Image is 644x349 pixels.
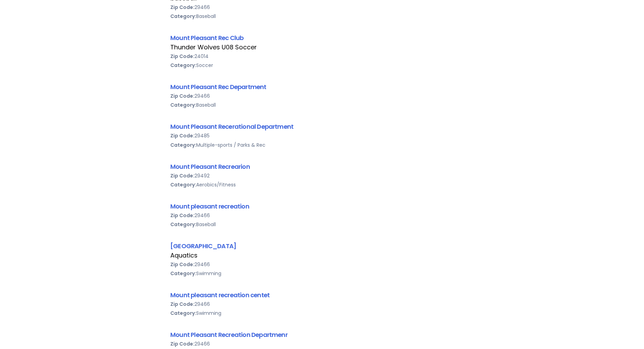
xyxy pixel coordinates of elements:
[170,122,293,131] a: Mount Pleasant Recerational Department
[170,180,474,189] div: Aerobics/Fitness
[170,82,474,91] div: Mount Pleasant Rec Department
[170,181,196,188] b: Category:
[170,261,194,268] b: Zip Code:
[170,291,270,299] a: Mount pleasant recreation centet
[170,221,196,228] b: Category:
[170,33,243,42] a: Mount Pleasant Rec Club
[170,83,266,91] a: Mount Pleasant Rec Department
[170,53,194,60] b: Zip Code:
[170,13,196,20] b: Category:
[170,4,194,11] b: Zip Code:
[170,270,196,277] b: Category:
[170,3,474,12] div: 29466
[170,162,250,171] a: Mount Pleasant Recrearion
[170,241,474,251] div: [GEOGRAPHIC_DATA]
[170,142,196,148] b: Category:
[170,132,194,139] b: Zip Code:
[170,260,474,269] div: 29466
[170,62,196,69] b: Category:
[170,202,474,211] div: Mount pleasant recreation
[170,300,474,309] div: 29466
[170,309,474,318] div: Swimming
[170,330,288,339] a: Mount Pleasant Recreation Departmenr
[170,220,474,229] div: Baseball
[170,212,194,219] b: Zip Code:
[170,301,194,308] b: Zip Code:
[170,43,474,52] div: Thunder Wolves U08 Soccer
[170,339,474,348] div: 29466
[170,122,474,131] div: Mount Pleasant Recerational Department
[170,162,474,171] div: Mount Pleasant Recrearion
[170,91,474,100] div: 29466
[170,242,236,250] a: [GEOGRAPHIC_DATA]
[170,12,474,21] div: Baseball
[170,172,194,179] b: Zip Code:
[170,140,474,149] div: Multiple-sports / Parks & Rec
[170,33,474,42] div: Mount Pleasant Rec Club
[170,52,474,61] div: 24014
[170,340,194,347] b: Zip Code:
[170,61,474,70] div: Soccer
[170,171,474,180] div: 29492
[170,100,474,109] div: Baseball
[170,211,474,220] div: 29466
[170,310,196,317] b: Category:
[170,330,474,339] div: Mount Pleasant Recreation Departmenr
[170,269,474,278] div: Swimming
[170,101,196,108] b: Category:
[170,290,474,300] div: Mount pleasant recreation centet
[170,131,474,140] div: 29485
[170,93,194,99] b: Zip Code:
[170,202,249,211] a: Mount pleasant recreation
[170,251,474,260] div: Aquatics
